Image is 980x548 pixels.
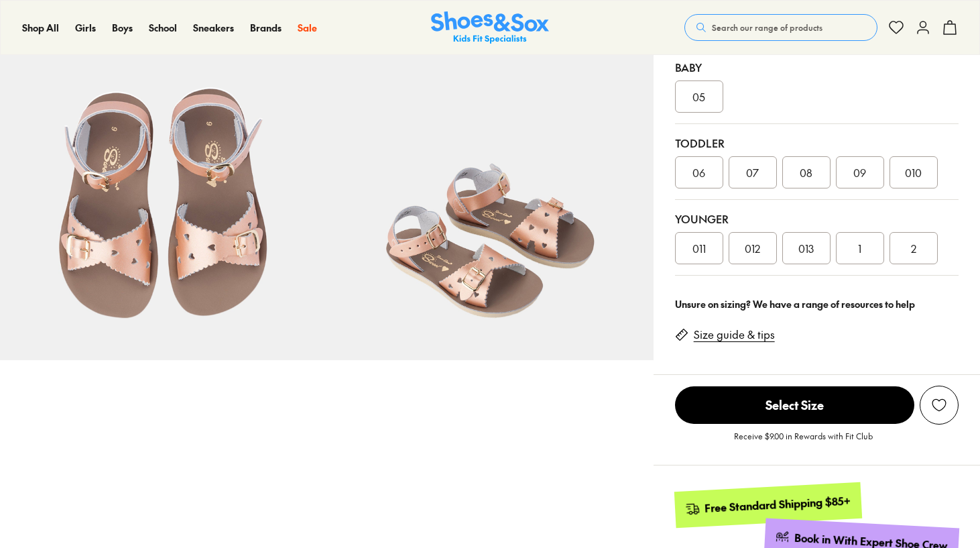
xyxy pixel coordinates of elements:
span: 012 [745,240,760,256]
a: Shop All [22,21,59,35]
div: Toddler [675,135,959,151]
span: Sale [298,21,317,34]
span: 013 [798,240,814,256]
button: Search our range of products [684,14,877,41]
span: Brands [250,21,282,34]
a: Shoes & Sox [431,11,549,44]
span: Girls [75,21,96,34]
p: Receive $9.00 in Rewards with Fit Club [734,430,873,454]
a: Size guide & tips [694,327,775,342]
span: 08 [800,164,812,180]
a: Free Standard Shipping $85+ [674,482,861,528]
a: Sneakers [193,21,234,35]
span: 06 [692,164,705,180]
div: Unsure on sizing? We have a range of resources to help [675,297,959,311]
span: 010 [905,164,922,180]
a: Sale [298,21,317,35]
div: Younger [675,211,959,227]
button: Select Size [675,386,914,425]
span: 09 [853,164,866,180]
button: Add to Wishlist [920,386,959,425]
img: 7-452234_1 [326,33,653,360]
img: SNS_Logo_Responsive.svg [431,11,549,44]
a: Brands [250,21,282,35]
span: School [149,21,177,34]
div: Free Standard Shipping $85+ [704,493,851,515]
span: 011 [692,240,706,256]
span: 05 [692,89,705,105]
span: 2 [911,240,916,256]
span: Shop All [22,21,59,34]
span: Boys [112,21,133,34]
a: Girls [75,21,96,35]
span: 1 [858,240,861,256]
a: School [149,21,177,35]
span: Search our range of products [712,21,822,34]
span: Sneakers [193,21,234,34]
a: Boys [112,21,133,35]
span: 07 [746,164,759,180]
span: Select Size [675,386,914,424]
div: Baby [675,59,959,75]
